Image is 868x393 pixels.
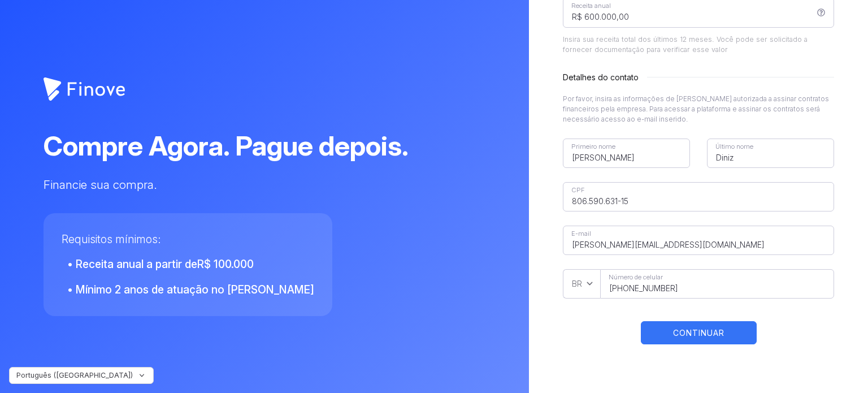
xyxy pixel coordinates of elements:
li: • Mínimo 2 anos de atuação no [PERSON_NAME] [62,273,314,298]
div: Compre Agora. Pague depois. [44,126,480,166]
div: Financie sua compra. [44,176,529,193]
li: • Receita anual a partir de [62,247,314,273]
input: Número de celular [600,269,834,299]
span: Português ([GEOGRAPHIC_DATA]) [16,371,133,380]
var: R$ 100.000 [197,257,254,271]
label: Insira sua receita total dos últimos 12 meses. Você pode ser solicitado a fornecer documentação p... [563,34,834,56]
h3: Detalhes do contato [563,72,834,83]
p: Por favor, insira as informações de [PERSON_NAME] autorizada a assinar contratos financeiros pela... [563,94,834,124]
input: Primeiro nome [563,139,690,168]
input: Último nome [707,139,834,168]
input: E-mail [563,226,834,255]
button: Português ([GEOGRAPHIC_DATA]) [9,367,154,384]
input: CPF [563,182,834,211]
button: CONTINUAR [641,321,757,344]
span: Requisitos mínimos: [62,232,161,246]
